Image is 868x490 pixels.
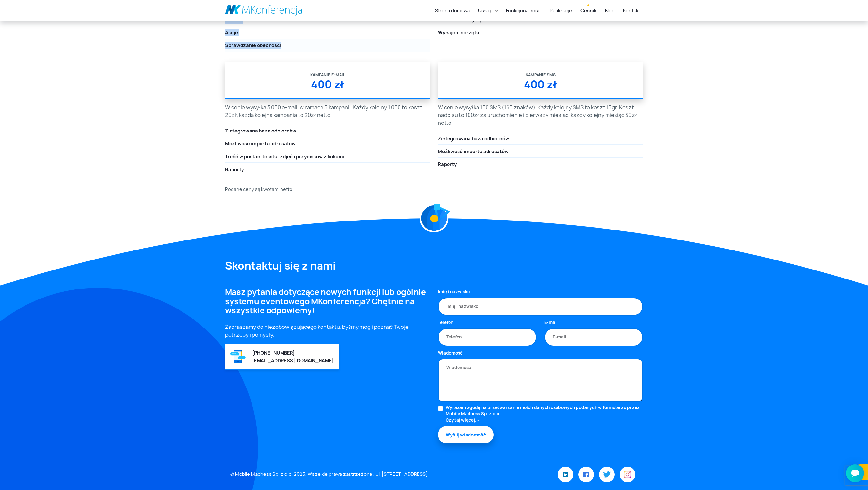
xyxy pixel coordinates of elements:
img: Graficzny element strony [420,204,449,232]
img: Graficzny element strony [431,216,437,222]
span: Akcje [225,29,238,36]
a: [EMAIL_ADDRESS][DOMAIN_NAME] [252,358,334,364]
h4: Masz pytania dotyczące nowych funkcji lub ogólnie systemu eventowego MKonferencja? Chętnie na wsz... [225,288,430,315]
label: Imię i nazwisko [438,289,470,295]
span: Raporty [438,161,457,168]
div: 400 zł [225,78,430,98]
h2: Skontaktuj się z nami [225,260,643,272]
a: Czytaj więcej. [446,417,643,424]
p: W cenie wysyłka 3 000 e-maili w ramach 5 kampanii. Każdy kolejny 1 000 to koszt 20zł, każda kolej... [225,103,430,119]
label: Telefon [438,319,453,326]
input: Telefon [438,328,537,346]
span: Możliwość importu adresatów [225,141,296,148]
img: Graficzny element strony [419,197,444,220]
div: 400 zł [438,78,643,98]
a: [PHONE_NUMBER] [252,350,295,356]
img: LinkedIn [563,472,568,477]
label: E-mail [544,319,558,326]
span: Treść w postaci tekstu, zdjęć i przycisków z linkami. [225,153,346,161]
div: Kampanie e-mail [310,62,345,78]
a: Strona domowa [432,5,472,16]
img: Graficzny element strony [230,349,246,364]
img: Graficzny element strony [438,208,447,216]
a: Kontakt [620,5,643,16]
img: Instagram [624,471,631,478]
button: Wyślij wiadomość [438,426,494,443]
a: Blog [602,5,617,16]
img: Twitter [603,471,611,478]
label: Wiadomość [438,350,463,357]
p: W cenie wysyłka 100 SMS (160 znaków). Każdy kolejny SMS to koszt 15gr. Koszt nadpisu to 100zł za ... [438,103,643,127]
a: Cennik [578,5,599,16]
span: Wynajem sprzętu [438,29,479,36]
p: Podane ceny są kwotami netto. [225,186,643,192]
input: E-mail [544,328,643,346]
p: Zapraszamy do niezobowiązującego kontaktu, byśmy mogli poznać Twoje potrzeby i pomysły. [225,323,430,338]
div: © Mobile Madness Sp. z o.o. 2025, Wszelkie prawa zastrzeżone , ul. [STREET_ADDRESS] [226,471,503,478]
input: Imię i nazwisko [438,298,643,316]
span: Zintegrowana baza odbiorców [225,128,296,135]
a: Funkcjonalności [503,5,544,16]
div: Kampanie SMS [526,62,556,78]
span: Raporty [225,166,244,173]
img: Facebook [583,472,589,477]
span: Sprawdzanie obecności [225,42,281,49]
a: Realizacje [547,5,575,16]
iframe: Smartsupp widget button [846,464,864,482]
a: Usługi [476,5,495,16]
span: Zintegrowana baza odbiorców [438,135,509,142]
span: Możliwość importu adresatów [438,148,508,155]
label: Wyrażam zgodę na przetwarzanie moich danych osobowych podanych w formularzu przez Mobile Madness ... [446,405,643,424]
